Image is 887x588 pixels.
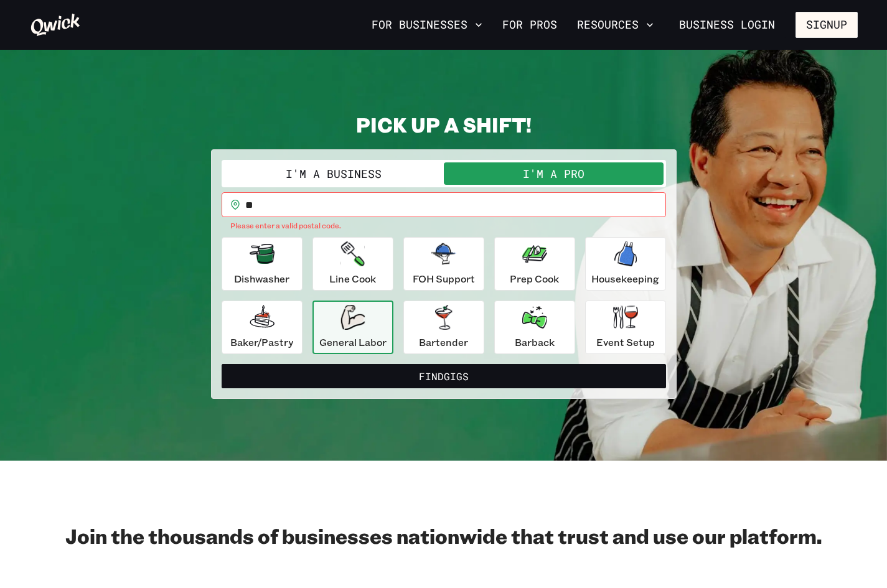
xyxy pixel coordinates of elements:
h2: Join the thousands of businesses nationwide that trust and use our platform. [30,523,858,548]
p: Prep Cook [510,271,559,286]
p: Baker/Pastry [230,335,293,350]
button: Barback [494,301,575,354]
h2: PICK UP A SHIFT! [211,112,677,137]
button: General Labor [312,301,393,354]
button: Housekeeping [585,237,666,291]
button: FOH Support [403,237,484,291]
button: Signup [795,12,858,38]
a: For Pros [497,14,562,35]
button: FindGigs [222,364,666,389]
p: Event Setup [596,335,655,350]
p: Please enter a valid postal code. [230,220,657,232]
button: I'm a Pro [444,162,664,185]
button: Bartender [403,301,484,354]
p: Housekeeping [591,271,659,286]
a: Business Login [669,12,786,38]
button: Event Setup [585,301,666,354]
button: Resources [572,14,659,35]
button: For Businesses [367,14,487,35]
p: Line Cook [329,271,376,286]
p: Bartender [419,335,468,350]
button: Dishwasher [222,237,303,291]
p: General Labor [319,335,387,350]
button: Prep Cook [494,237,575,291]
p: Dishwasher [234,271,289,286]
button: Baker/Pastry [222,301,303,354]
button: Line Cook [312,237,393,291]
p: FOH Support [413,271,475,286]
button: I'm a Business [224,162,444,185]
p: Barback [515,335,555,350]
